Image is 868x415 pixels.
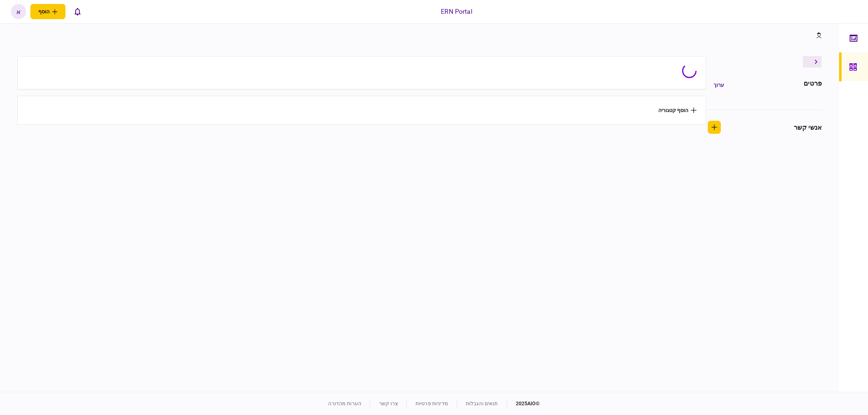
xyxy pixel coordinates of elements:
[379,401,398,406] a: צרו קשר
[708,78,730,91] button: ערוך
[328,401,361,406] a: הערות מהדורה
[804,78,822,91] div: פרטים
[794,123,822,132] div: אנשי קשר
[70,4,85,19] button: פתח רשימת התראות
[441,7,472,16] div: ERN Portal
[466,401,498,406] a: תנאים והגבלות
[11,4,26,19] button: א
[658,107,697,113] button: הוסף קטגוריה
[507,400,540,407] div: © 2025 AIO
[416,401,448,406] a: מדיניות פרטיות
[30,4,65,19] button: פתח תפריט להוספת לקוח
